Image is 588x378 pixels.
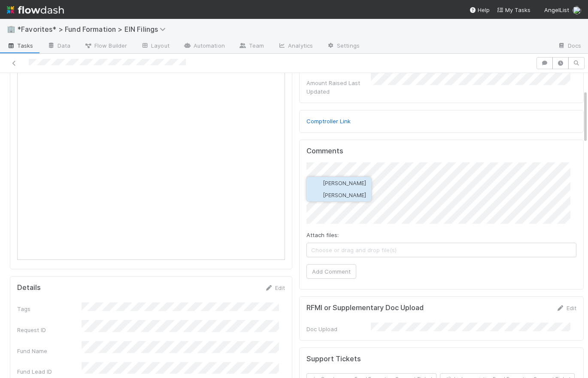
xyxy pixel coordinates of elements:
a: Data [40,40,77,53]
a: Edit [556,305,576,311]
img: logo-inverted-e16ddd16eac7371096b0.svg [7,3,64,17]
div: Doc Upload [306,325,371,333]
h5: RFMI or Supplementary Doc Upload [306,304,424,312]
span: AngelList [544,6,569,13]
a: Comptroller Link [306,118,351,125]
span: *Favorites* > Fund Formation > EIN Filings [17,25,170,34]
span: Tasks [7,41,33,50]
a: Analytics [271,40,320,53]
h5: Details [17,283,41,292]
img: avatar_892eb56c-5b5a-46db-bf0b-2a9023d0e8f8.png [312,191,320,200]
a: Layout [134,40,176,53]
h5: Support Tickets [306,355,361,363]
div: Tags [17,305,82,313]
div: Amount Raised Last Updated [306,79,371,96]
div: Fund Lead ID [17,367,82,376]
span: 🏢 [7,25,15,33]
a: Team [232,40,271,53]
span: Flow Builder [84,41,127,50]
img: avatar_b467e446-68e1-4310-82a7-76c532dc3f4b.png [573,6,581,15]
div: Help [469,6,490,14]
span: [PERSON_NAME] [323,192,366,198]
h5: Comments [306,147,576,155]
a: Automation [176,40,232,53]
a: My Tasks [497,6,530,14]
label: Attach files: [306,231,339,239]
button: [PERSON_NAME] [306,189,371,201]
button: [PERSON_NAME] [306,177,371,189]
img: avatar_d02a2cc9-4110-42ea-8259-e0e2573f4e82.png [312,179,320,187]
button: Add Comment [306,264,356,279]
div: Fund Name [17,347,82,355]
span: Choose or drag and drop file(s) [307,243,576,257]
span: My Tasks [497,6,530,13]
a: Flow Builder [77,40,134,53]
div: Request ID [17,326,82,334]
a: Edit [265,284,285,291]
a: Settings [320,40,367,53]
span: [PERSON_NAME] [323,180,366,186]
a: Docs [551,40,588,53]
